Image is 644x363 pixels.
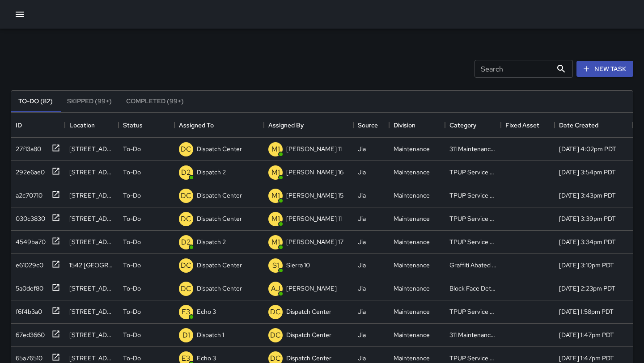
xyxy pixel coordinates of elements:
p: To-Do [123,214,141,223]
div: 9/16/2025, 4:02pm PDT [559,144,616,153]
div: Fixed Asset [501,113,555,138]
p: [PERSON_NAME] 11 [286,214,342,223]
div: Block Face Detailed [449,284,496,293]
p: D2 [181,237,191,248]
div: Location [69,113,95,138]
div: 9/16/2025, 3:34pm PDT [559,237,616,246]
p: To-Do [123,261,141,270]
p: M1 [271,214,280,224]
div: 9/16/2025, 3:43pm PDT [559,191,616,200]
p: Echo 3 [197,307,216,316]
p: E3 [182,307,191,317]
div: Maintenance [394,261,430,270]
p: DC [181,260,191,271]
p: To-Do [123,330,141,339]
div: Assigned To [174,113,264,138]
div: 65a76510 [12,350,42,363]
div: Jia [358,330,366,339]
div: Jia [358,307,366,316]
div: Jia [358,191,366,200]
p: Sierra 10 [286,261,310,270]
button: New Task [576,61,633,77]
div: Assigned To [179,113,214,138]
p: DC [181,190,191,201]
div: 2355 Broadway [69,237,114,246]
div: 311 Maintenance Related Issue Reported [449,330,496,339]
div: Maintenance [394,214,430,223]
button: Completed (99+) [119,91,191,112]
p: To-Do [123,237,141,246]
p: To-Do [123,144,141,153]
div: 9/16/2025, 3:10pm PDT [559,261,614,270]
p: To-Do [123,168,141,177]
p: To-Do [123,307,141,316]
p: Dispatch Center [197,284,242,293]
div: 311 Maintenance Related Issue Reported [449,144,496,153]
div: Date Created [555,113,633,138]
div: Assigned By [268,113,304,138]
p: Dispatch Center [286,307,331,316]
p: Dispatch Center [197,191,242,200]
div: 030c3830 [12,211,45,223]
p: To-Do [123,354,141,363]
p: Dispatch Center [286,330,331,339]
p: To-Do [123,191,141,200]
p: [PERSON_NAME] 11 [286,144,342,153]
div: 9/16/2025, 3:39pm PDT [559,214,616,223]
div: Assigned By [264,113,353,138]
div: TPUP Service Requested [449,191,496,200]
div: 988 Broadway [69,168,114,177]
p: DC [181,144,191,155]
div: Maintenance [394,330,430,339]
div: Maintenance [394,307,430,316]
div: Category [445,113,501,138]
div: Jia [358,354,366,363]
p: [PERSON_NAME] 15 [286,191,343,200]
p: Dispatch Center [197,144,242,153]
div: a2c70710 [12,187,42,200]
p: Echo 3 [197,354,216,363]
div: Source [353,113,389,138]
div: Category [449,113,476,138]
div: 4549ba70 [12,234,46,246]
p: Dispatch 1 [197,330,224,339]
div: Maintenance [394,144,430,153]
div: 9/16/2025, 3:54pm PDT [559,168,616,177]
div: Status [119,113,174,138]
div: Maintenance [394,354,430,363]
div: Jia [358,144,366,153]
div: Division [394,113,415,138]
button: To-Do (82) [11,91,60,112]
div: 9/16/2025, 1:58pm PDT [559,307,614,316]
p: M1 [271,237,280,248]
div: 9/16/2025, 1:47pm PDT [559,330,614,339]
p: M1 [271,190,280,201]
div: 9/16/2025, 1:47pm PDT [559,354,614,363]
p: AJ [271,283,280,294]
div: 2145 Broadway [69,354,114,363]
div: TPUP Service Requested [449,307,496,316]
div: 9/16/2025, 2:23pm PDT [559,284,615,293]
div: 1542 Broadway [69,261,114,270]
p: DC [181,214,191,224]
div: 2216 Broadway [69,307,114,316]
div: 2310 Broadway [69,214,114,223]
p: D1 [182,330,190,341]
div: 2300 Broadway [69,284,114,293]
div: 67ed3660 [12,327,45,339]
div: Maintenance [394,191,430,200]
button: Skipped (99+) [60,91,119,112]
div: 27f13a80 [12,141,41,153]
p: DC [181,283,191,294]
p: [PERSON_NAME] 16 [286,168,343,177]
div: Jia [358,237,366,246]
div: TPUP Service Requested [449,237,496,246]
p: Dispatch Center [197,261,242,270]
div: 292e6ae0 [12,164,45,177]
p: [PERSON_NAME] 17 [286,237,343,246]
div: Jia [358,168,366,177]
div: Jia [358,214,366,223]
div: TPUP Service Requested [449,354,496,363]
div: Jia [358,261,366,270]
p: S1 [272,260,279,271]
